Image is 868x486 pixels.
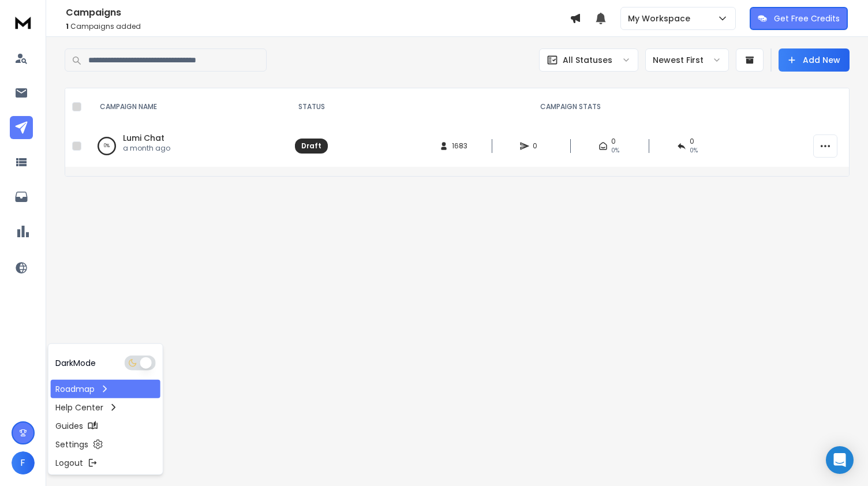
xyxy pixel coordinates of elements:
p: 0 % [104,140,110,152]
p: a month ago [123,144,170,153]
span: 1683 [452,141,467,151]
a: Lumi Chat [123,132,164,144]
p: Settings [55,439,88,450]
th: CAMPAIGN STATS [335,88,806,125]
p: Dark Mode [55,357,96,369]
button: Newest First [645,48,729,72]
p: Campaigns added [66,22,570,31]
span: 0% [611,146,619,155]
span: 0 [690,137,694,146]
div: Open Intercom Messenger [826,446,854,474]
button: F [12,451,35,474]
a: Help Center [51,398,160,417]
p: Get Free Credits [774,13,840,24]
span: 0% [690,146,698,155]
th: STATUS [288,88,335,125]
h1: Campaigns [66,6,570,20]
span: 0 [533,141,544,151]
a: Settings [51,435,160,454]
p: Help Center [55,402,103,413]
div: Draft [301,141,321,151]
span: 0 [611,137,616,146]
p: Guides [55,420,83,432]
p: Roadmap [55,383,95,395]
th: CAMPAIGN NAME [86,88,288,125]
img: logo [12,12,35,33]
button: Add New [779,48,850,72]
p: Logout [55,457,83,469]
span: 1 [66,21,69,31]
td: 0%Lumi Chata month ago [86,125,288,167]
p: All Statuses [563,54,612,66]
a: Roadmap [51,380,160,398]
a: Guides [51,417,160,435]
p: My Workspace [628,13,695,24]
button: Get Free Credits [750,7,848,30]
